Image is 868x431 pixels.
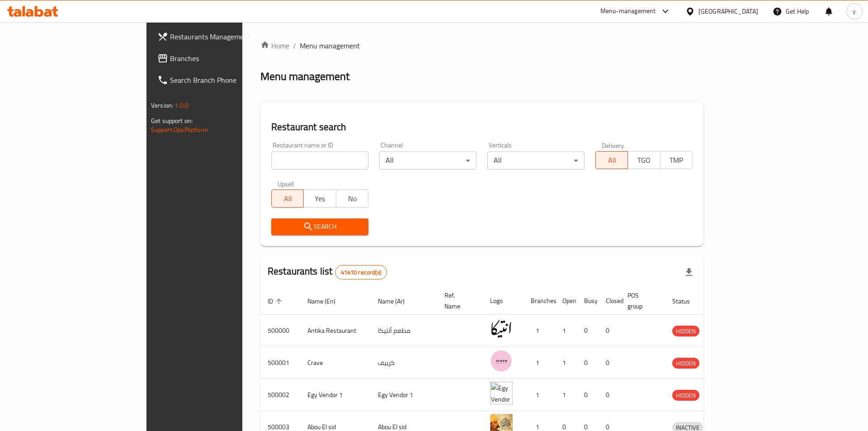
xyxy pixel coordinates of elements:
[490,350,513,372] img: Crave
[600,6,656,17] div: Menu-management
[303,189,336,208] button: Yes
[555,315,577,347] td: 1
[271,189,304,208] button: All
[170,53,284,64] span: Branches
[335,268,387,277] span: 41410 record(s)
[853,6,856,16] span: y
[300,347,371,379] td: Crave
[151,99,173,111] span: Version:
[577,379,599,411] td: 0
[672,326,699,336] span: HIDDEN
[271,218,368,235] button: Search
[660,151,693,169] button: TMP
[632,154,656,167] span: TGO
[602,142,624,148] label: Delivery
[300,315,371,347] td: Antika Restaurant
[599,347,620,379] td: 0
[698,6,758,16] div: [GEOGRAPHIC_DATA]
[260,69,349,84] h2: Menu management
[599,315,620,347] td: 0
[271,152,368,170] input: Search for restaurant name or ID..
[599,154,624,167] span: All
[170,31,284,42] span: Restaurants Management
[599,287,620,315] th: Closed
[336,189,368,208] button: No
[150,26,292,47] a: Restaurants Management
[150,69,292,91] a: Search Branch Phone
[599,379,620,411] td: 0
[371,347,437,379] td: كرييف
[268,296,285,307] span: ID
[664,154,689,167] span: TMP
[595,151,628,169] button: All
[672,358,699,369] span: HIDDEN
[627,290,654,312] span: POS group
[300,379,371,411] td: Egy Vendor 1
[300,40,360,51] span: Menu management
[577,287,599,315] th: Busy
[524,379,555,411] td: 1
[340,192,365,205] span: No
[271,120,693,134] h2: Restaurant search
[577,347,599,379] td: 0
[151,115,193,127] span: Get support on:
[490,382,513,404] img: Egy Vendor 1
[379,152,476,170] div: All
[555,379,577,411] td: 1
[278,180,294,187] label: Upsell
[170,75,284,85] span: Search Branch Phone
[371,315,437,347] td: مطعم أنتيكا
[293,40,296,51] li: /
[524,287,555,315] th: Branches
[672,358,699,369] div: HIDDEN
[627,151,660,169] button: TGO
[335,265,387,279] div: Total records count
[555,347,577,379] td: 1
[175,99,189,111] span: 1.0.0
[672,296,702,307] span: Status
[275,192,300,205] span: All
[487,152,585,170] div: All
[577,315,599,347] td: 0
[260,40,703,51] nav: breadcrumb
[672,390,699,401] span: HIDDEN
[371,379,437,411] td: Egy Vendor 1
[151,124,208,136] a: Support.OpsPlatform
[444,290,472,312] span: Ref. Name
[378,296,416,307] span: Name (Ar)
[524,347,555,379] td: 1
[678,261,700,283] div: Export file
[524,315,555,347] td: 1
[268,265,387,279] h2: Restaurants list
[307,296,347,307] span: Name (En)
[307,192,332,205] span: Yes
[150,47,292,69] a: Branches
[278,221,361,232] span: Search
[555,287,577,315] th: Open
[483,287,524,315] th: Logo
[490,317,513,340] img: Antika Restaurant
